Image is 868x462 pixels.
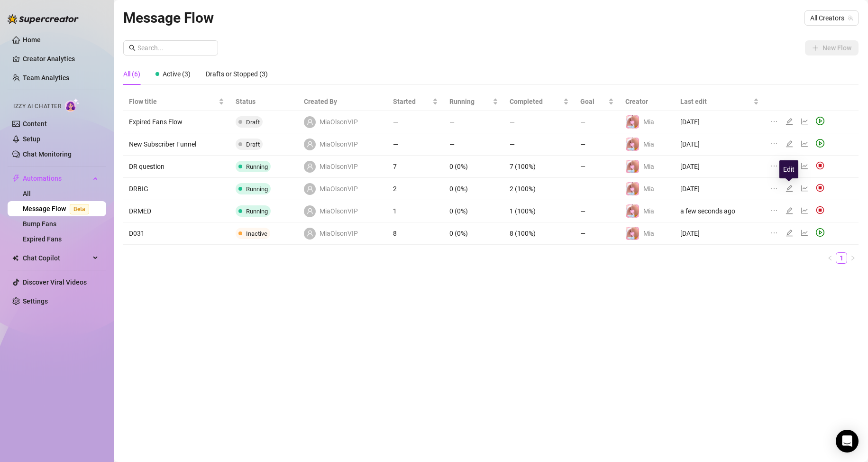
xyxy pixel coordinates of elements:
span: edit [786,185,793,192]
a: Chat Monitoring [23,150,72,158]
td: 7 (100%) [504,156,575,178]
img: svg%3e [816,206,824,214]
td: DRMED [123,200,230,222]
span: Mia [643,163,654,170]
td: DRBIG [123,178,230,200]
span: user [307,141,313,148]
th: Started [387,92,444,111]
td: 1 (100%) [504,200,575,222]
li: Previous Page [824,252,836,264]
a: Creator Analytics [23,51,99,66]
a: Team Analytics [23,74,69,82]
span: Started [393,96,431,107]
img: Mia [626,182,639,195]
td: — [444,133,503,156]
span: MiaOlsonVIP [320,117,358,127]
img: Chat Copilot [12,255,18,261]
a: Discover Viral Videos [23,278,87,286]
td: DR question [123,156,230,178]
span: ellipsis [770,162,778,170]
td: [DATE] [675,111,765,133]
span: user [307,230,313,237]
th: Status [230,92,298,111]
td: 8 (100%) [504,222,575,245]
span: Beta [70,204,89,214]
span: line-chart [801,185,808,192]
th: Goal [575,92,620,111]
td: — [575,133,620,156]
span: ellipsis [770,207,778,214]
span: thunderbolt [12,175,20,182]
span: right [850,255,856,261]
td: — [575,200,620,222]
span: line-chart [801,207,808,214]
th: Flow title [123,92,230,111]
span: Automations [23,171,90,186]
th: Completed [504,92,575,111]
span: play-circle [816,228,824,237]
button: right [847,252,859,264]
th: Running [444,92,503,111]
a: Content [23,120,47,128]
span: MiaOlsonVIP [320,206,358,216]
span: Running [246,208,268,215]
span: MiaOlsonVIP [320,228,358,239]
span: Mia [643,118,654,126]
td: New Subscriber Funnel [123,133,230,156]
span: play-circle [816,139,824,148]
td: 7 [387,156,444,178]
td: 8 [387,222,444,245]
a: Message FlowBeta [23,205,93,213]
span: Izzy AI Chatter [13,102,61,111]
span: All Creators [810,11,853,25]
span: Active (3) [163,70,191,78]
td: — [575,156,620,178]
span: line-chart [801,229,808,237]
div: All (6) [123,69,140,79]
span: Completed [510,96,561,107]
span: Running [246,185,268,193]
td: 0 (0%) [444,200,503,222]
li: 1 [836,252,847,264]
span: Mia [643,230,654,237]
td: 2 [387,178,444,200]
button: left [824,252,836,264]
a: Home [23,36,41,44]
span: Running [246,163,268,170]
span: user [307,208,313,214]
span: edit [786,140,793,148]
span: Mia [643,185,654,193]
span: Flow title [129,96,217,107]
img: Mia [626,204,639,218]
td: 0 (0%) [444,222,503,245]
span: search [129,45,136,51]
span: play-circle [816,117,824,125]
article: Message Flow [123,7,214,29]
span: user [307,185,313,192]
span: user [307,119,313,125]
td: — [504,133,575,156]
td: [DATE] [675,222,765,245]
span: team [848,15,853,21]
span: edit [786,118,793,125]
span: edit [786,207,793,214]
th: Created By [298,92,387,111]
td: — [387,133,444,156]
span: Goal [580,96,606,107]
td: [DATE] [675,178,765,200]
span: left [827,255,833,261]
td: 1 [387,200,444,222]
span: ellipsis [770,229,778,237]
img: Mia [626,138,639,151]
a: Settings [23,297,48,305]
span: ellipsis [770,118,778,125]
img: Mia [626,115,639,129]
span: Mia [643,207,654,215]
a: Expired Fans [23,235,62,243]
span: Draft [246,119,260,126]
img: AI Chatter [65,98,80,112]
img: logo-BBDzfeDw.svg [8,14,79,24]
td: a few seconds ago [675,200,765,222]
li: Next Page [847,252,859,264]
span: Running [449,96,490,107]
